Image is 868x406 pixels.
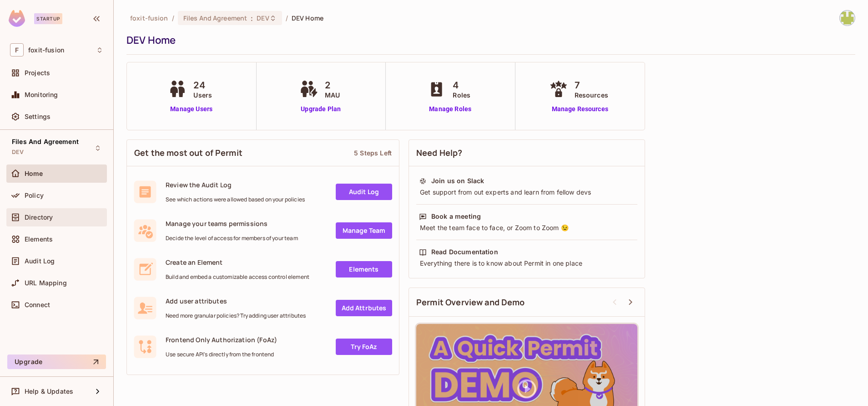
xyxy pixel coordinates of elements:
[257,14,269,22] span: DEV
[336,184,392,200] a: Audit Log
[547,104,613,114] a: Manage Resources
[166,297,306,305] span: Add user attributes
[840,10,855,26] img: girija_dwivedi@foxitsoftware.com
[286,14,288,22] li: /
[325,90,340,100] span: MAU
[10,43,24,57] span: F
[193,90,212,100] span: Users
[166,104,217,114] a: Manage Users
[419,188,635,197] div: Get support from out experts and learn from fellow devs
[166,219,298,228] span: Manage your teams permissions
[575,78,608,92] span: 7
[336,261,392,278] a: Elements
[7,355,106,369] button: Upgrade
[431,212,481,221] div: Book a meeting
[431,247,498,257] div: Read Documentation
[166,335,277,344] span: Frontend Only Authorization (FoAz)
[166,273,309,281] span: Build and embed a customizable access control element
[166,351,277,358] span: Use secure API's directly from the frontend
[25,214,53,221] span: Directory
[292,14,323,22] span: DEV Home
[431,176,484,185] div: Join us on Slack
[25,236,53,243] span: Elements
[453,78,470,92] span: 4
[419,223,635,232] div: Meet the team face to face, or Zoom to Zoom 😉
[25,192,44,199] span: Policy
[134,147,242,159] span: Get the most out of Permit
[34,13,62,24] div: Startup
[12,138,79,145] span: Files And Agreement
[25,257,55,265] span: Audit Log
[25,91,58,98] span: Monitoring
[126,33,851,47] div: DEV Home
[425,104,475,114] a: Manage Roles
[28,46,64,54] span: Workspace: foxit-fusion
[25,388,73,395] span: Help & Updates
[25,279,67,287] span: URL Mapping
[354,149,392,157] div: 5 Steps Left
[416,147,463,159] span: Need Help?
[336,339,392,355] a: Try FoAz
[453,90,470,100] span: Roles
[416,297,525,308] span: Permit Overview and Demo
[575,90,608,100] span: Resources
[166,196,305,203] span: See which actions were allowed based on your policies
[166,180,305,189] span: Review the Audit Log
[9,10,25,27] img: SReyMgAAAABJRU5ErkJggg==
[298,104,344,114] a: Upgrade Plan
[166,258,309,267] span: Create an Element
[166,312,306,319] span: Need more granular policies? Try adding user attributes
[183,14,247,22] span: Files And Agreement
[12,149,24,156] span: DEV
[25,69,50,77] span: Projects
[25,301,50,308] span: Connect
[172,14,174,22] li: /
[325,78,340,92] span: 2
[25,113,50,120] span: Settings
[193,78,212,92] span: 24
[166,235,298,242] span: Decide the level of access for members of your team
[336,222,392,239] a: Manage Team
[419,259,635,268] div: Everything there is to know about Permit in one place
[130,14,168,22] span: the active workspace
[250,15,253,22] span: :
[336,300,392,316] a: Add Attrbutes
[25,170,43,177] span: Home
